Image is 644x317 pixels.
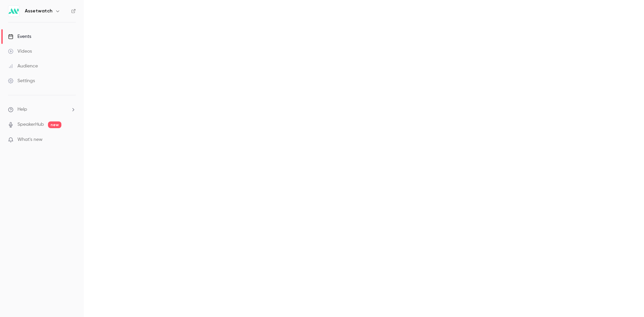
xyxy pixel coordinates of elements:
[8,48,32,55] div: Videos
[8,63,38,69] div: Audience
[17,106,27,113] span: Help
[48,121,61,128] span: new
[17,136,43,143] span: What's new
[8,33,31,40] div: Events
[8,106,76,113] li: help-dropdown-opener
[8,6,19,16] img: Assetwatch
[17,121,44,128] a: SpeakerHub
[25,8,52,14] h6: Assetwatch
[8,77,35,84] div: Settings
